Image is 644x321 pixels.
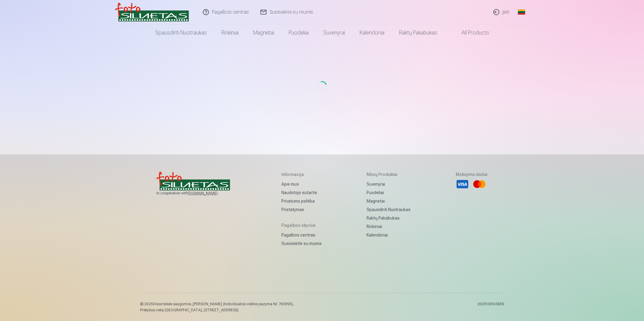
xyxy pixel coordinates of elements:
[281,222,322,228] h5: Pagalbos skyrius
[367,188,411,197] a: Puodeliai
[281,180,322,188] a: Apie mus
[367,197,411,205] a: Magnetai
[281,239,322,248] a: Susisiekite su mumis
[352,24,392,41] a: Kalendoriai
[281,188,322,197] a: Naudotojo sutartis
[188,191,232,196] a: [DOMAIN_NAME]
[392,24,444,41] a: Raktų pakabukas
[281,205,322,214] a: Pristatymas
[367,205,411,214] a: Spausdinti nuotraukas
[367,180,411,188] a: Suvenyrai
[148,24,214,41] a: Spausdinti nuotraukas
[316,24,352,41] a: Suvenyrai
[281,171,322,177] h5: Informacija
[246,24,281,41] a: Magnetai
[456,177,469,191] li: Visa
[214,24,246,41] a: Rinkiniai
[140,302,294,306] p: © 2025 Visos teisės saugomos. ,
[367,214,411,222] a: Raktų pakabukas
[367,231,411,239] a: Kalendoriai
[367,171,411,177] h5: Mūsų produktai
[156,191,236,196] span: In cooperation with
[367,222,411,231] a: Rinkiniai
[193,302,294,306] span: [PERSON_NAME] (Individualios veiklos pazyma Nr. 763993),
[473,177,486,191] li: Mastercard
[140,308,294,313] p: Prekybos vieta [GEOGRAPHIC_DATA], [STREET_ADDRESS]
[115,2,189,22] img: /v3
[478,302,504,313] p: 20251009.0859
[281,231,322,239] a: Pagalbos centras
[444,24,496,41] a: All products
[281,24,316,41] a: Puodeliai
[281,197,322,205] a: Privatumo politika
[456,171,488,177] h5: Mokėjimo būdai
